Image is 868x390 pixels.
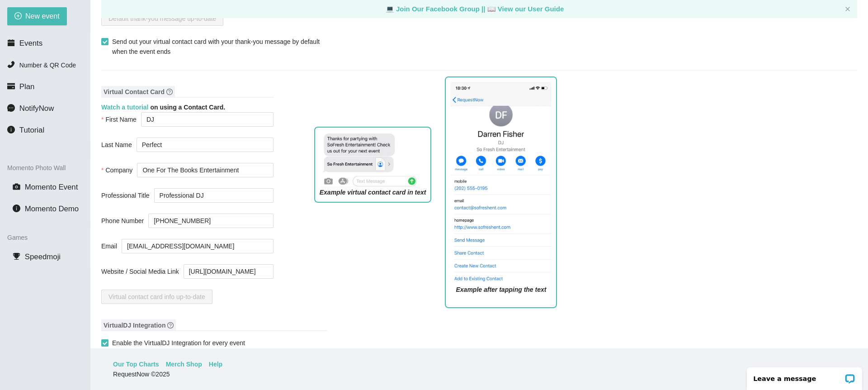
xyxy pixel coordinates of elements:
[487,5,496,13] span: laptop
[101,138,137,152] label: Last Name
[845,6,850,12] span: close
[101,216,144,226] span: Phone Number
[19,62,76,69] span: Number & QR Code
[741,361,868,390] iframe: LiveChat chat widget
[101,112,141,127] label: First Name
[25,183,78,191] span: Momento Event
[320,132,421,187] img: Virtual Contact Card in a text message
[137,138,274,152] input: Last Name
[101,104,150,111] a: Watch a tutorial
[13,183,20,190] span: camera
[113,369,843,379] div: RequestNow © 2025
[101,264,184,279] label: Website / Social Media Link
[13,205,20,212] span: info-circle
[141,112,274,127] input: First Name
[7,126,15,133] span: info-circle
[122,239,274,253] input: Email
[487,5,564,13] a: laptop View our User Guide
[7,61,15,68] span: phone
[101,86,175,98] span: Virtual Contact Card
[166,89,173,95] span: question-circle
[14,12,22,21] span: plus-circle
[101,104,225,111] b: on using a Contact Card.
[320,187,426,197] figcaption: Example virtual contact card in text
[450,285,552,295] figcaption: Example after tapping the text
[137,163,273,177] input: Company
[154,188,274,203] input: Professional Title
[19,104,54,113] span: NotifyNow
[450,82,552,285] img: tapping a Virtual Contact Card
[108,37,327,57] span: Send out your virtual contact card with your thank-you message by default when the event ends
[13,252,20,260] span: trophy
[101,11,223,26] button: Default thank-you message up-to-date
[7,7,67,25] button: plus-circleNew event
[184,264,274,279] input: Website / Social Media Link
[101,290,212,304] button: Virtual contact card info up-to-date
[25,252,61,261] span: Speedmoji
[25,205,79,213] span: Momento Demo
[7,104,15,112] span: message
[101,163,137,177] label: Company
[19,82,35,91] span: Plan
[101,188,154,203] label: Professional Title
[108,338,249,348] span: Enable the VirtualDJ Integration for every event
[101,319,176,331] span: VirtualDJ Integration
[19,39,42,48] span: Events
[101,239,122,253] label: Email
[113,359,159,369] a: Our Top Charts
[386,5,487,13] a: laptop Join Our Facebook Group ||
[166,359,202,369] a: Merch Shop
[209,359,222,369] a: Help
[25,10,60,22] span: New event
[845,6,850,12] button: close
[7,39,15,47] span: calendar
[19,126,44,134] span: Tutorial
[386,5,394,13] span: laptop
[7,82,15,90] span: credit-card
[167,322,174,328] span: question-circle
